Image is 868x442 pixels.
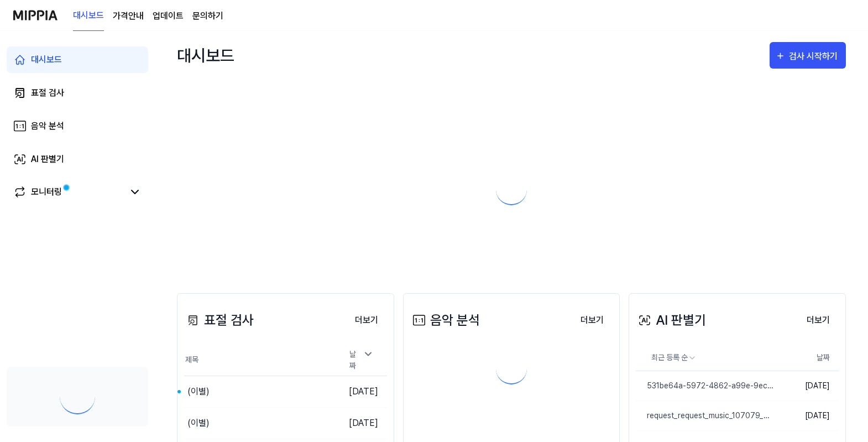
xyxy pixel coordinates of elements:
[31,119,64,133] div: 음악 분석
[31,86,64,100] div: 표절 검사
[798,309,839,331] a: 더보기
[7,80,148,106] a: 표절 검사
[184,345,336,376] th: 제목
[336,407,387,439] td: [DATE]
[636,401,775,430] a: request_request_music_107079_music_id_9. 권O은(헌신과 용기 정의로운 해양경찰)
[336,376,387,407] td: [DATE]
[636,380,775,392] div: 531be64a-5972-4862-a99e-9ec25d_temp_9. 권O은(헌신과 용기 정의로운 해양경찰)
[31,153,64,166] div: AI 판별기
[636,410,775,422] div: request_request_music_107079_music_id_9. 권O은(헌신과 용기 정의로운 해양경찰)
[770,42,846,69] button: 검사 시작하기
[7,113,148,139] a: 음악 분석
[187,385,210,398] div: (이별)
[775,401,839,431] td: [DATE]
[177,42,234,69] div: 대시보드
[346,309,387,331] a: 더보기
[789,49,840,64] div: 검사 시작하기
[153,9,184,23] a: 업데이트
[775,345,839,371] th: 날짜
[192,9,223,23] a: 문의하기
[798,309,839,331] button: 더보기
[572,309,613,331] button: 더보기
[7,46,148,73] a: 대시보드
[73,1,104,31] a: 대시보드
[31,53,62,66] div: 대시보드
[184,310,254,330] div: 표절 검사
[636,310,706,330] div: AI 판별기
[7,146,148,173] a: AI 판별기
[31,185,62,199] div: 모니터링
[636,371,775,401] a: 531be64a-5972-4862-a99e-9ec25d_temp_9. 권O은(헌신과 용기 정의로운 해양경찰)
[113,9,144,23] button: 가격안내
[13,185,124,199] a: 모니터링
[410,310,480,330] div: 음악 분석
[346,309,387,331] button: 더보기
[345,345,378,375] div: 날짜
[775,371,839,401] td: [DATE]
[572,309,613,331] a: 더보기
[187,417,210,430] div: (이별)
